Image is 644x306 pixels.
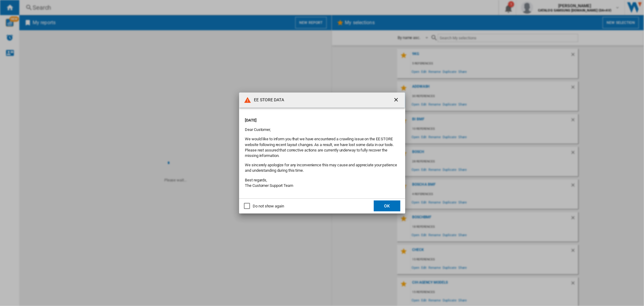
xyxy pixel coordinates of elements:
[393,97,400,104] ng-md-icon: getI18NText('BUTTONS.CLOSE_DIALOG')
[245,127,399,132] p: Dear Customer,
[244,203,284,209] md-checkbox: Do not show again
[245,162,399,173] p: We sincerely apologize for any inconvenience this may cause and appreciate your patience and unde...
[245,177,399,188] p: Best regards, The Customer Support Team
[391,94,403,106] button: getI18NText('BUTTONS.CLOSE_DIALOG')
[253,203,284,209] div: Do not show again
[374,200,400,211] button: OK
[251,97,284,103] h4: EE STORE DATA
[245,136,399,158] p: We would like to inform you that we have encountered a crawling issue on the EE STORE website fol...
[245,118,257,122] strong: [DATE]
